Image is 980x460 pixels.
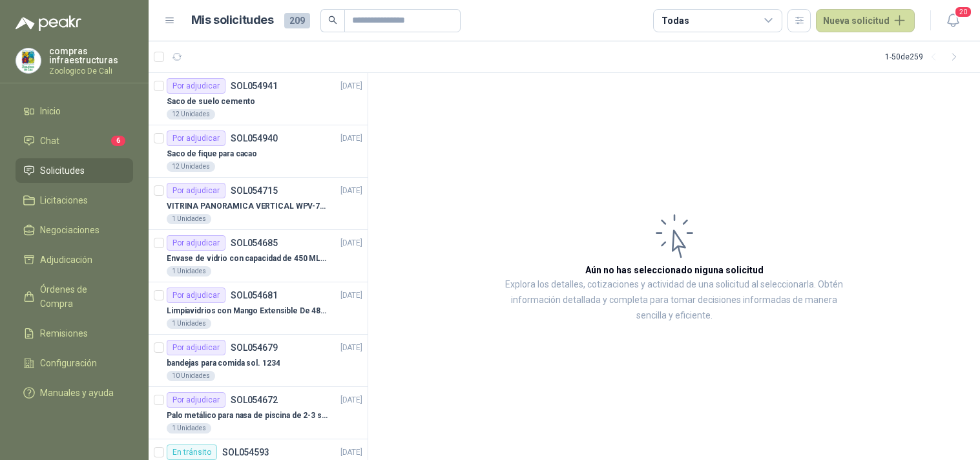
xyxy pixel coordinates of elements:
[40,193,88,207] span: Licitaciones
[167,253,328,265] p: Envase de vidrio con capacidad de 450 ML – 9X8X8 CM Caja x 12 unidades
[149,387,368,439] a: Por adjudicarSOL054672[DATE] Palo metálico para nasa de piscina de 2-3 sol.11151 Unidades
[585,263,764,277] h3: Aún no has seleccionado niguna solicitud
[16,381,133,405] a: Manuales y ayuda
[231,134,278,143] p: SOL054940
[167,78,225,94] div: Por adjudicar
[167,392,225,408] div: Por adjudicar
[149,178,368,230] a: Por adjudicarSOL054715[DATE] VITRINA PANORAMICA VERTICAL WPV-700FA1 Unidades
[167,96,255,108] p: Saco de suelo cemento
[167,162,215,172] div: 12 Unidades
[328,16,337,25] span: search
[340,237,362,249] p: [DATE]
[16,129,133,153] a: Chat6
[16,321,133,346] a: Remisiones
[16,188,133,213] a: Licitaciones
[40,356,97,370] span: Configuración
[167,371,215,381] div: 10 Unidades
[340,446,362,459] p: [DATE]
[167,423,211,434] div: 1 Unidades
[16,16,81,31] img: Logo peakr
[340,185,362,197] p: [DATE]
[191,11,274,30] h1: Mis solicitudes
[16,99,133,123] a: Inicio
[816,9,915,32] button: Nueva solicitud
[222,448,269,457] p: SOL054593
[885,47,964,67] div: 1 - 50 de 259
[16,48,41,73] img: Company Logo
[167,148,257,160] p: Saco de fique para cacao
[167,214,211,224] div: 1 Unidades
[167,131,225,146] div: Por adjudicar
[149,73,368,125] a: Por adjudicarSOL054941[DATE] Saco de suelo cemento12 Unidades
[40,253,92,267] span: Adjudicación
[40,282,121,311] span: Órdenes de Compra
[231,395,278,404] p: SOL054672
[231,238,278,247] p: SOL054685
[149,282,368,335] a: Por adjudicarSOL054681[DATE] Limpiavidrios con Mango Extensible De 48 a 78 cm1 Unidades
[167,266,211,277] div: 1 Unidades
[167,357,280,370] p: bandejas para comida sol. 1234
[231,186,278,195] p: SOL054715
[167,340,225,355] div: Por adjudicar
[167,319,211,329] div: 1 Unidades
[167,109,215,120] div: 12 Unidades
[149,335,368,387] a: Por adjudicarSOL054679[DATE] bandejas para comida sol. 123410 Unidades
[167,305,328,317] p: Limpiavidrios con Mango Extensible De 48 a 78 cm
[231,343,278,352] p: SOL054679
[49,67,133,75] p: Zoologico De Cali
[40,386,114,400] span: Manuales y ayuda
[167,410,328,422] p: Palo metálico para nasa de piscina de 2-3 sol.1115
[340,132,362,145] p: [DATE]
[40,223,99,237] span: Negociaciones
[149,230,368,282] a: Por adjudicarSOL054685[DATE] Envase de vidrio con capacidad de 450 ML – 9X8X8 CM Caja x 12 unidad...
[340,80,362,92] p: [DATE]
[340,394,362,406] p: [DATE]
[941,9,964,32] button: 20
[40,326,88,340] span: Remisiones
[16,218,133,242] a: Negociaciones
[340,342,362,354] p: [DATE]
[662,14,689,28] div: Todas
[167,444,217,460] div: En tránsito
[40,134,59,148] span: Chat
[167,183,225,198] div: Por adjudicar
[40,104,61,118] span: Inicio
[16,277,133,316] a: Órdenes de Compra
[149,125,368,178] a: Por adjudicarSOL054940[DATE] Saco de fique para cacao12 Unidades
[16,351,133,375] a: Configuración
[340,289,362,302] p: [DATE]
[954,6,972,18] span: 20
[231,291,278,300] p: SOL054681
[167,235,225,251] div: Por adjudicar
[40,163,85,178] span: Solicitudes
[231,81,278,90] p: SOL054941
[167,287,225,303] div: Por adjudicar
[497,277,851,324] p: Explora los detalles, cotizaciones y actividad de una solicitud al seleccionarla. Obtén informaci...
[284,13,310,28] span: 209
[16,158,133,183] a: Solicitudes
[167,200,328,213] p: VITRINA PANORAMICA VERTICAL WPV-700FA
[111,136,125,146] span: 6
[16,247,133,272] a: Adjudicación
[49,47,133,65] p: compras infraestructuras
